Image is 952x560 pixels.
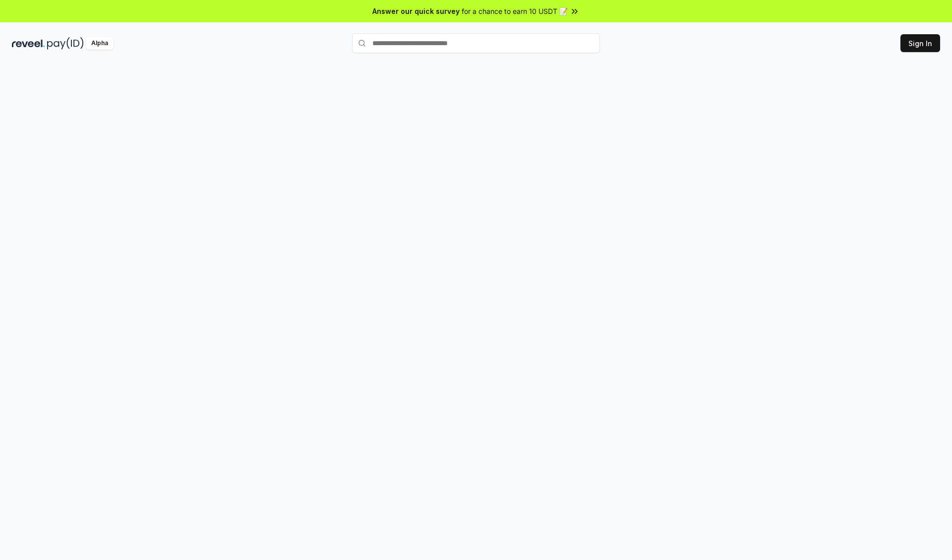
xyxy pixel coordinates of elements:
img: pay_id [47,37,84,50]
span: for a chance to earn 10 USDT 📝 [462,6,568,16]
button: Sign In [900,34,940,52]
img: reveel_dark [12,37,45,50]
span: Answer our quick survey [372,6,460,16]
div: Alpha [86,37,114,50]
